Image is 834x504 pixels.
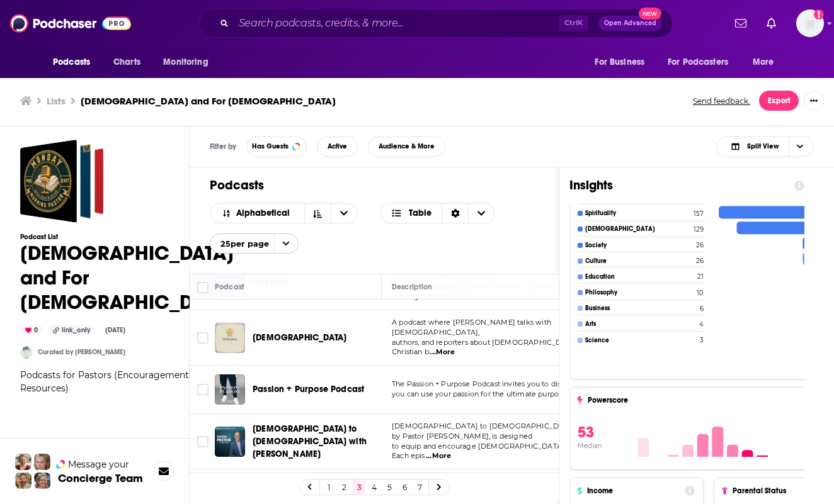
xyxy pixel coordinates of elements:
span: Open Advanced [604,20,656,26]
span: to equip and encourage [DEMOGRAPHIC_DATA] leaders. Each epis [392,442,593,461]
h2: Choose List sort [210,203,358,223]
a: Charts [105,50,148,74]
a: 3 [353,479,365,495]
button: open menu [660,50,746,74]
h4: 4 [699,320,704,328]
button: Active [317,137,358,157]
h4: 3 [700,336,704,344]
h4: Arts [585,320,696,328]
span: Logged in as isaacsongster [796,9,824,37]
h4: 26 [696,241,704,249]
input: Search podcasts, credits, & more... [234,13,559,33]
img: User Profile [796,9,824,37]
div: Search podcasts, credits, & more... [199,9,673,38]
img: Pastor to Pastor with Dave Stone [215,427,245,457]
img: Barbara Profile [34,473,50,489]
img: nwierenga [20,346,33,359]
h3: Concierge Team [58,472,143,484]
a: 6 [398,479,411,495]
span: Podcasts for Pastors (Encouragement or Resources) [20,369,201,394]
img: Orthodoxy [215,323,245,353]
span: [DEMOGRAPHIC_DATA] to [DEMOGRAPHIC_DATA], hosted by Pastor [PERSON_NAME], is designed [392,422,603,440]
a: Show notifications dropdown [730,13,751,34]
a: Curated by [PERSON_NAME] [38,348,125,356]
span: Message your [68,458,129,471]
span: Split View [747,143,779,150]
h4: Culture [585,257,693,265]
div: Sort Direction [442,204,468,223]
h4: Median [578,442,629,450]
h1: [DEMOGRAPHIC_DATA] and For [DEMOGRAPHIC_DATA] [20,241,234,315]
span: A podcast where [PERSON_NAME] talks with [DEMOGRAPHIC_DATA], [392,318,551,337]
button: Open AdvancedNew [598,16,662,31]
span: The Passion + Purpose Podcast invites you to discover how [392,379,598,388]
h4: 10 [697,289,704,297]
div: Podcast [215,279,244,294]
span: Monitoring [163,53,208,71]
span: Audience & More [379,143,435,150]
button: Sort Direction [304,204,331,223]
h3: Podcast List [20,233,234,241]
h4: 6 [700,305,704,313]
a: Apologetics and For Pastors [20,140,103,223]
img: Jules Profile [34,454,50,470]
a: 4 [368,479,380,495]
h3: [DEMOGRAPHIC_DATA] and For [DEMOGRAPHIC_DATA] [81,95,336,107]
h4: 129 [694,225,704,233]
button: Export [759,91,799,111]
a: [DEMOGRAPHIC_DATA] [253,332,346,344]
svg: Add a profile image [814,9,824,20]
div: Description [392,279,432,294]
h4: 21 [697,272,704,281]
span: New [639,8,661,20]
button: open menu [44,50,106,74]
button: open menu [154,50,224,74]
span: Table [409,209,431,218]
a: 2 [338,479,350,495]
a: 7 [413,479,426,495]
h4: Parental Status [733,486,824,495]
span: Charts [113,53,140,71]
span: Passion + Purpose Podcast [253,384,364,395]
span: Toggle select row [197,332,208,344]
img: Sydney Profile [15,454,31,470]
h1: Podcasts [210,177,539,193]
span: ...More [426,451,451,461]
button: Send feedback. [689,96,754,106]
span: [DEMOGRAPHIC_DATA] to [DEMOGRAPHIC_DATA] with [PERSON_NAME] [253,423,367,459]
button: open menu [331,204,357,223]
img: Podchaser - Follow, Share and Rate Podcasts [10,11,131,35]
h2: Choose View [380,203,496,223]
button: open menu [586,50,660,74]
a: 1 [323,479,335,495]
div: link_only [48,325,95,336]
div: [DATE] [100,325,130,335]
h4: Science [585,337,697,344]
button: open menu [210,233,299,254]
a: Passion + Purpose Podcast [253,383,364,396]
a: 5 [383,479,396,495]
span: For Podcasters [668,53,728,71]
h1: Insights [569,177,784,193]
button: Show More Button [804,91,824,111]
button: Choose View [716,137,814,157]
a: Lists [47,95,66,107]
span: Toggle select row [197,436,208,447]
span: you can use your passion for the ultimate purpose [392,389,566,398]
h4: [DEMOGRAPHIC_DATA] [585,225,690,233]
span: Active [328,143,347,150]
span: For Business [595,53,644,71]
span: [DEMOGRAPHIC_DATA] [253,332,346,343]
h4: 26 [696,257,704,265]
img: Jon Profile [15,473,31,489]
span: Has Guests [252,143,288,150]
h4: Spirituality [585,210,690,217]
span: More [753,53,774,71]
button: Audience & More [368,137,445,157]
